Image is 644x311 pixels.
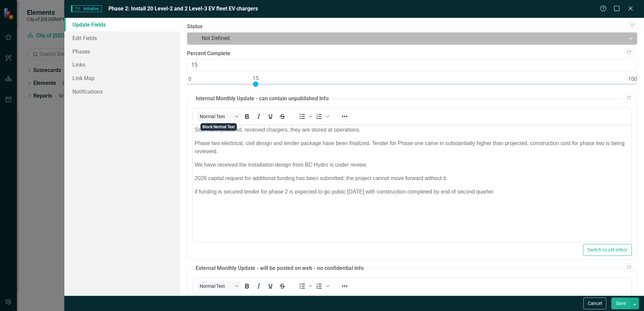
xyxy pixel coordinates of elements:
[583,298,606,309] button: Cancel
[108,5,258,12] span: Phase 2: Install 20 Level-2 and 2 Level-3 EV fleet EV chargers
[64,71,180,85] a: Link Map
[339,112,350,121] button: Reveal or hide additional toolbar items
[314,281,330,291] div: Numbered list
[265,112,276,121] button: Underline
[277,281,288,291] button: Strikethrough
[241,112,253,121] button: Bold
[193,124,631,242] iframe: Rich Text Area
[197,281,241,291] button: Block Normal Text
[253,112,264,121] button: Italic
[2,23,437,31] p: Chargers have been procured, Tender for phase 2 is expected to go public [DATE] with construction...
[296,112,313,121] div: Bullet list
[64,18,180,31] a: Update Fields
[296,281,313,291] div: Bullet list
[314,112,330,121] div: Numbered list
[339,281,350,291] button: Reveal or hide additional toolbar items
[197,112,241,121] button: Block Normal Text
[64,58,180,71] a: Links
[192,265,367,272] legend: External Monthly Update - will be posted on web - no confidential info
[583,244,632,256] button: Switch to old editor
[277,112,288,121] button: Strikethrough
[64,85,180,98] a: Notifications
[64,45,180,58] a: Phases
[611,298,630,309] button: Save
[200,114,233,119] span: Normal Text
[241,281,253,291] button: Bold
[253,281,264,291] button: Italic
[187,23,637,31] label: Status
[187,50,637,58] label: Percent Complete
[64,31,180,45] a: Edit Fields
[2,2,437,18] p: This project uses federal funding to expand the infrastructure of electric vehicle chargers for m...
[192,95,332,103] legend: Internal Monthly Update - can contain unpublished info
[200,283,233,289] span: Normal Text
[71,5,101,12] span: Initiative
[265,281,276,291] button: Underline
